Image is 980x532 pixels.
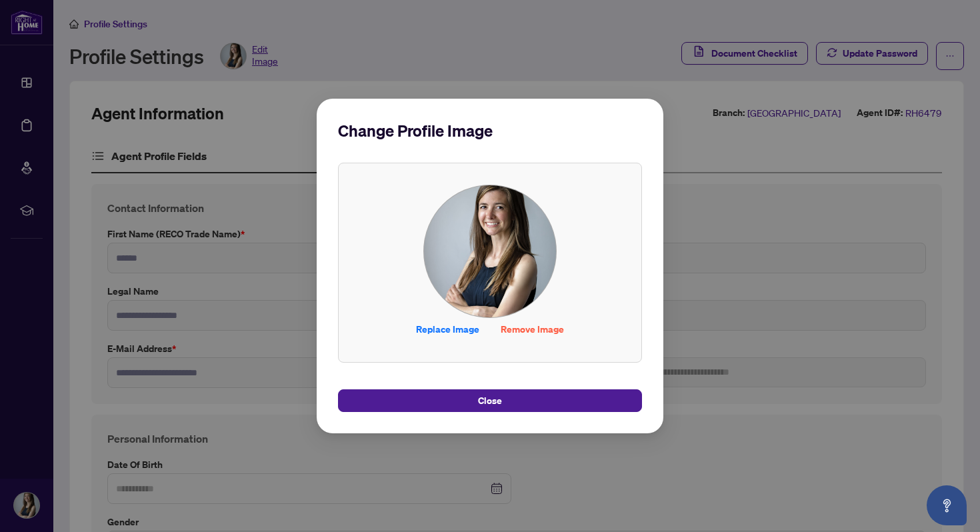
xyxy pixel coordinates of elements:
[927,485,967,525] button: Open asap
[490,318,575,341] button: Remove Image
[416,319,479,340] span: Replace Image
[424,185,556,317] img: Profile Icon
[338,389,642,412] button: Close
[405,318,490,341] button: Replace Image
[338,120,642,141] h2: Change Profile Image
[478,390,502,411] span: Close
[501,319,564,340] span: Remove Image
